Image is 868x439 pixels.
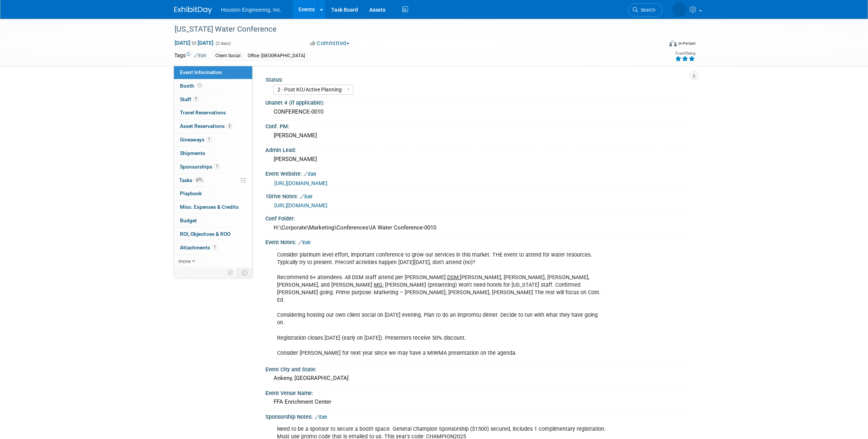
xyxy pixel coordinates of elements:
[298,240,311,245] a: Edit
[190,40,198,46] span: to
[174,187,252,200] a: Playbook
[265,213,694,222] div: Conf Folder:
[221,7,282,13] span: Houston Engineering, Inc.
[179,177,204,183] span: Tasks
[618,39,696,50] div: Event Format
[265,168,694,178] div: Event Website:
[174,66,252,79] a: Event Information
[675,52,695,55] div: Event Rating
[271,396,688,408] div: FFA Enrichment Center
[180,83,203,89] span: Booth
[271,222,688,234] div: H:\Corporate\Marketing\Conferences\IA Water Conference-0010
[271,153,688,165] div: [PERSON_NAME]
[174,106,252,119] a: Travel Reservations
[174,120,252,133] a: Asset Reservations3
[374,282,384,288] u: MG:
[265,97,694,106] div: Unanet # (if applicable):
[274,202,327,208] a: [URL][DOMAIN_NAME]
[174,201,252,214] a: Misc. Expenses & Credits
[271,106,688,118] div: CONFERENCE-0010
[265,237,694,246] div: Event Notes:
[180,245,218,251] span: Attachments
[194,177,204,183] span: 67%
[638,7,655,13] span: Search
[224,268,237,278] td: Personalize Event Tab Strip
[214,164,220,169] span: 1
[265,121,694,130] div: Conf. PM:
[271,130,688,141] div: [PERSON_NAME]
[628,3,662,17] a: Search
[669,40,677,46] img: Format-Inperson.png
[265,387,694,397] div: Event Venue Name:
[678,41,696,46] div: In-Person
[174,255,252,268] a: more
[180,231,230,237] span: ROI, Objectives & ROO
[174,241,252,254] a: Attachments1
[180,217,197,223] span: Budget
[245,52,307,60] div: Office: [GEOGRAPHIC_DATA]
[180,123,232,129] span: Asset Reservations
[237,268,253,278] td: Toggle Event Tabs
[174,79,252,93] a: Booth
[274,180,327,186] a: [URL][DOMAIN_NAME]
[272,248,611,361] div: Consider platinum level effort, important conference to grow our services in this market. THE eve...
[180,96,199,102] span: Staff
[193,96,199,102] span: 7
[174,214,252,227] a: Budget
[180,109,226,115] span: Travel Reservations
[266,74,690,84] div: Status:
[308,39,352,47] button: Committed
[180,137,212,143] span: Giveaways
[265,411,694,421] div: Sponsorship Notes:
[174,174,252,187] a: Tasks67%
[174,6,212,14] img: ExhibitDay
[174,133,252,146] a: Giveaways1
[174,93,252,106] a: Staff7
[180,164,220,170] span: Sponsorships
[174,39,214,46] span: [DATE] [DATE]
[265,364,694,373] div: Event City and State:
[174,52,206,60] td: Tags
[265,144,694,154] div: Admin Lead:
[213,52,243,60] div: Client Social
[447,274,460,281] u: DSM:
[178,258,190,264] span: more
[174,228,252,241] a: ROI, Objectives & ROO
[265,191,694,201] div: 1Drive Notes:
[194,53,206,58] a: Edit
[300,194,312,199] a: Edit
[672,3,687,17] img: Heidi Joarnt
[196,83,203,88] span: Booth not reserved yet
[180,204,239,210] span: Misc. Expenses & Credits
[180,190,202,196] span: Playbook
[172,23,651,36] div: [US_STATE] Water Conference
[180,150,205,156] span: Shipments
[215,41,231,46] span: (2 days)
[206,137,212,142] span: 1
[315,415,327,420] a: Edit
[212,245,218,250] span: 1
[174,160,252,173] a: Sponsorships1
[271,372,688,384] div: Ankeny, [GEOGRAPHIC_DATA]
[304,172,316,177] a: Edit
[227,123,232,129] span: 3
[180,69,222,75] span: Event Information
[174,147,252,160] a: Shipments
